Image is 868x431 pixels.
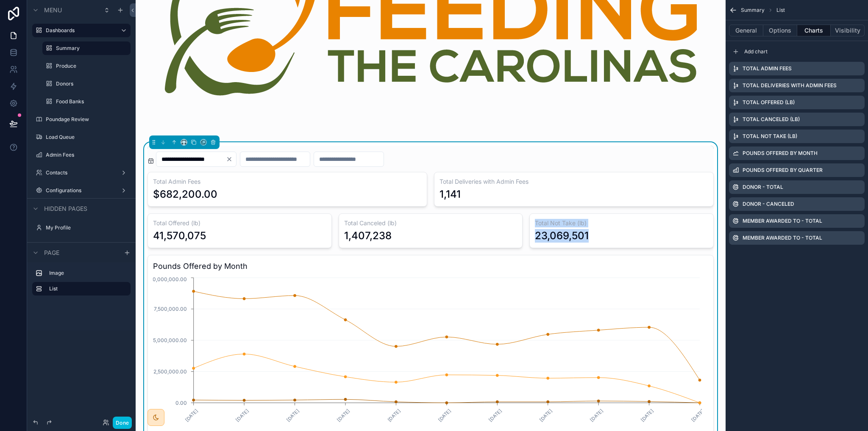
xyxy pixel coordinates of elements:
label: Summary [56,45,125,52]
label: Total Not Take (lb) [743,133,797,140]
button: Clear [226,156,236,163]
text: [DATE] [640,408,655,423]
span: Add chart [744,48,768,55]
div: 41,570,075 [153,229,206,243]
text: [DATE] [437,408,452,423]
label: Total Admin Fees [743,65,792,72]
text: [DATE] [235,408,250,423]
button: Options [763,25,797,36]
text: [DATE] [387,408,402,423]
tspan: 10,000,000.00 [150,276,187,282]
label: Member Awarded To - Total [743,218,822,224]
text: [DATE] [336,408,351,423]
h3: Total Canceled (lb) [344,219,517,227]
text: [DATE] [488,408,503,423]
label: Load Queue [46,134,125,141]
text: [DATE] [690,408,705,423]
text: [DATE] [184,408,199,423]
div: 23,069,501 [535,229,589,243]
label: Contacts [46,169,114,176]
label: Configurations [46,187,114,194]
h3: Total Not Take (lb) [535,219,708,227]
text: [DATE] [538,408,554,423]
tspan: 0.00 [175,400,187,406]
button: Charts [797,25,831,36]
span: List [776,7,785,14]
span: Menu [44,6,62,14]
text: [DATE] [285,408,300,423]
label: Image [49,270,124,276]
label: Total Offered (lb) [743,99,795,106]
label: List [49,285,124,292]
label: Total Deliveries with Admin Fees [743,82,837,89]
h3: Total Offered (lb) [153,219,326,227]
tspan: 5,000,000.00 [153,337,187,343]
div: scrollable content [27,262,136,304]
button: Visibility [831,25,865,36]
tspan: 7,500,000.00 [154,306,187,312]
text: [DATE] [589,408,604,423]
label: Member Awarded To - Total [743,235,822,241]
label: Food Banks [56,98,125,105]
div: 1,407,238 [344,229,392,243]
h3: Total Deliveries with Admin Fees [440,177,708,186]
button: Done [113,417,132,429]
tspan: 2,500,000.00 [153,368,187,375]
label: Donors [56,80,125,87]
span: Hidden pages [44,204,87,213]
h3: Total Admin Fees [153,177,422,186]
label: Poundage Review [46,116,125,123]
div: $682,200.00 [153,188,217,201]
h3: Pounds Offered by Month [153,260,708,272]
div: 1,141 [440,188,461,201]
span: Page [44,249,59,257]
label: Dashboards [46,27,114,34]
span: Summary [741,7,765,14]
label: Pounds Offered by Month [743,150,818,157]
label: Donor - Canceled [743,201,794,207]
label: Donor - Total [743,184,783,191]
button: General [729,25,763,36]
label: Admin Fees [46,152,125,158]
label: Pounds Offered by Quarter [743,167,823,174]
label: My Profile [46,224,125,231]
label: Produce [56,63,125,69]
label: Total Canceled (lb) [743,116,800,123]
